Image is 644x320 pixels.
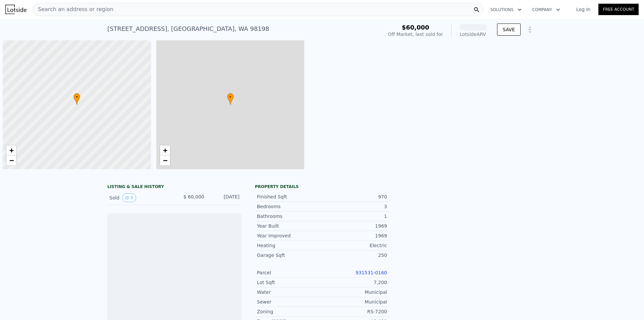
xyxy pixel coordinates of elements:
span: $ 60,000 [183,194,204,199]
div: Parcel [257,269,322,276]
span: + [163,146,167,154]
div: Year Improved [257,232,322,239]
a: 931531-0160 [356,270,387,275]
button: View historical data [122,193,136,202]
div: Municipal [322,289,387,295]
div: • [73,93,80,105]
div: Zoning [257,308,322,315]
a: Zoom in [160,145,170,155]
div: 1969 [322,232,387,239]
div: LISTING & SALE HISTORY [107,184,241,191]
span: − [163,156,167,165]
button: Company [527,4,566,16]
div: 1969 [322,223,387,229]
div: [STREET_ADDRESS] , [GEOGRAPHIC_DATA] , WA 98198 [107,24,269,34]
a: Zoom in [6,145,16,155]
button: Solutions [485,4,527,16]
a: Zoom out [6,155,16,166]
div: RS-7200 [322,308,387,315]
div: Municipal [322,299,387,305]
div: Year Built [257,223,322,229]
span: • [227,94,234,100]
div: Water [257,289,322,295]
img: Lotside [5,5,26,14]
div: • [227,93,234,105]
a: Zoom out [160,155,170,166]
div: Lot Sqft [257,279,322,286]
div: Property details [255,184,389,189]
div: 970 [322,193,387,200]
div: Finished Sqft [257,193,322,200]
a: Log In [568,6,598,13]
div: 1 [322,213,387,220]
div: 7,200 [322,279,387,286]
button: SAVE [497,24,521,36]
div: [DATE] [210,193,239,202]
span: + [9,146,14,154]
button: Show Options [523,23,537,36]
div: Off Market, last sold for [388,31,443,38]
span: $60,000 [402,24,429,31]
div: Bedrooms [257,203,322,210]
div: Electric [322,242,387,249]
div: Sewer [257,299,322,305]
div: 250 [322,252,387,259]
div: Lotside ARV [460,31,486,38]
div: Heating [257,242,322,249]
a: Free Account [598,4,639,15]
span: Search an address or region [33,5,113,13]
div: Sold [109,193,169,202]
div: Garage Sqft [257,252,322,259]
span: • [73,94,80,100]
span: − [9,156,14,165]
div: Bathrooms [257,213,322,220]
div: 3 [322,203,387,210]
